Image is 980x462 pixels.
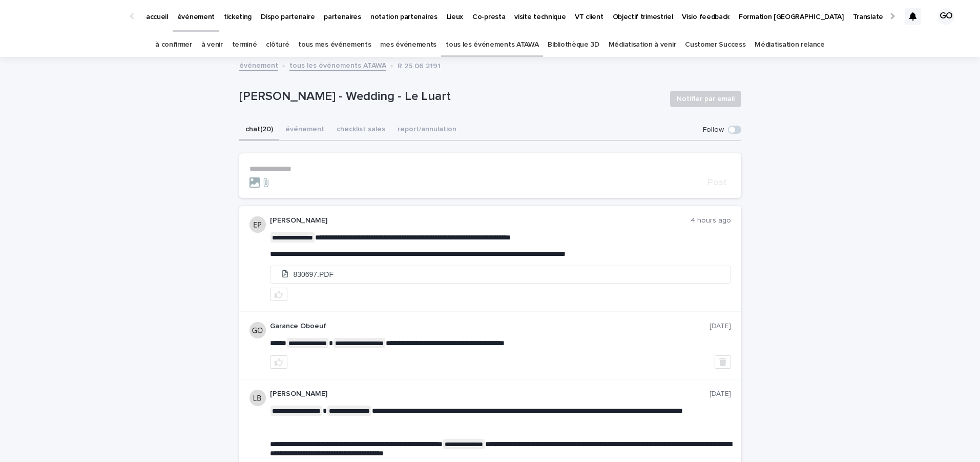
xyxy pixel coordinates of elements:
[691,216,731,225] p: 4 hours ago
[755,33,825,57] a: Médiatisation relance
[703,178,731,187] button: Post
[677,94,735,104] span: Notifier par email
[270,322,710,331] p: Garance Oboeuf
[270,390,710,398] p: [PERSON_NAME]
[239,59,278,71] a: événement
[270,266,731,284] a: 830697.PDF
[155,33,192,57] a: à confirmer
[270,355,287,369] button: like this post
[270,266,731,283] li: 830697.PDF
[279,119,330,141] button: événement
[670,91,741,107] button: Notifier par email
[20,6,120,27] img: Ls34BcGeRexTGTNfXpUC
[707,178,727,187] span: Post
[446,33,538,57] a: tous les événements ATAWA
[710,390,731,398] p: [DATE]
[380,33,436,57] a: mes événements
[330,119,391,141] button: checklist sales
[266,33,289,57] a: clôturé
[239,89,662,104] p: [PERSON_NAME] - Wedding - Le Luart
[201,33,223,57] a: à venir
[391,119,463,141] button: report/annulation
[609,33,676,57] a: Médiatisation à venir
[239,119,279,141] button: chat (20)
[270,216,691,225] p: [PERSON_NAME]
[289,59,386,71] a: tous les événements ATAWA
[703,126,724,134] p: Follow
[270,288,287,301] button: like this post
[398,59,441,71] p: R 25 06 2191
[232,33,257,57] a: terminé
[710,322,731,331] p: [DATE]
[715,355,731,369] button: Delete post
[298,33,371,57] a: tous mes événements
[938,8,954,25] div: GO
[685,33,745,57] a: Customer Success
[548,33,599,57] a: Bibliothèque 3D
